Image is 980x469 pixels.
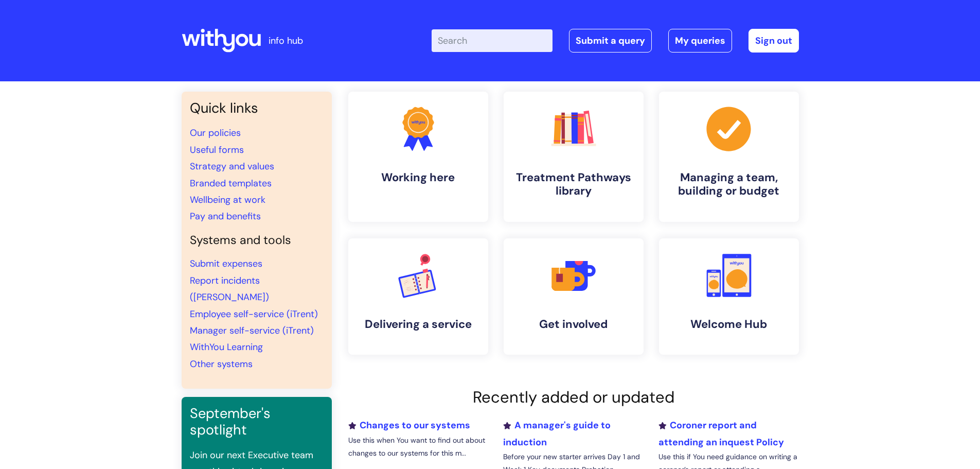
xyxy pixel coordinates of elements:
[190,210,261,222] a: Pay and benefits
[667,318,791,331] h4: Welcome Hub
[749,29,799,53] a: Sign out
[190,274,269,303] a: Report incidents ([PERSON_NAME])
[348,238,488,355] a: Delivering a service
[190,358,253,370] a: Other systems
[269,32,303,49] p: info hub
[668,29,732,53] a: My queries
[659,92,799,222] a: Managing a team, building or budget
[569,29,652,53] a: Submit a query
[512,171,635,198] h4: Treatment Pathways library
[190,127,241,139] a: Our policies
[348,419,470,431] a: Changes to our systems
[190,144,244,156] a: Useful forms
[432,29,799,53] div: | -
[348,388,799,407] h2: Recently added or updated
[504,92,644,222] a: Treatment Pathways library
[190,100,324,116] h3: Quick links
[190,324,314,337] a: Manager self-service (iTrent)
[190,257,262,270] a: Submit expenses
[357,318,480,331] h4: Delivering a service
[190,233,324,248] h4: Systems and tools
[190,177,272,189] a: Branded templates
[348,92,488,222] a: Working here
[190,194,265,206] a: Wellbeing at work
[504,238,644,355] a: Get involved
[190,160,274,172] a: Strategy and values
[512,318,635,331] h4: Get involved
[190,308,318,320] a: Employee self-service (iTrent)
[503,419,611,448] a: A manager's guide to induction
[659,238,799,355] a: Welcome Hub
[658,419,784,448] a: Coroner report and attending an inquest Policy
[432,29,553,52] input: Search
[348,434,488,460] p: Use this when You want to find out about changes to our systems for this m...
[357,171,480,184] h4: Working here
[190,341,263,353] a: WithYou Learning
[190,405,324,439] h3: September's spotlight
[667,171,791,198] h4: Managing a team, building or budget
